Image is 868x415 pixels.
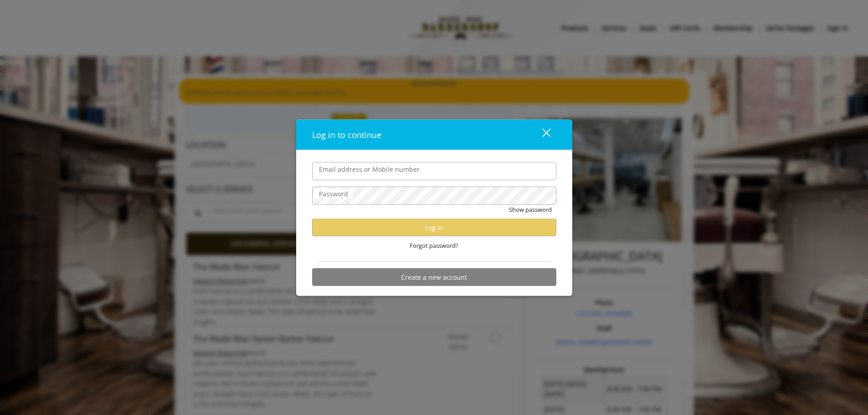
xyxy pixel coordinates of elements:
input: Password [312,186,556,205]
span: Forgot password? [410,241,458,251]
button: close dialog [525,125,556,144]
input: Email address or Mobile number [312,162,556,180]
button: Show password [509,205,552,214]
label: Password [314,189,353,199]
label: Email address or Mobile number [314,164,424,174]
button: Create a new account [312,268,556,286]
div: close dialog [532,128,550,141]
span: Log in to continue [312,129,381,140]
button: Log in [312,219,556,236]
